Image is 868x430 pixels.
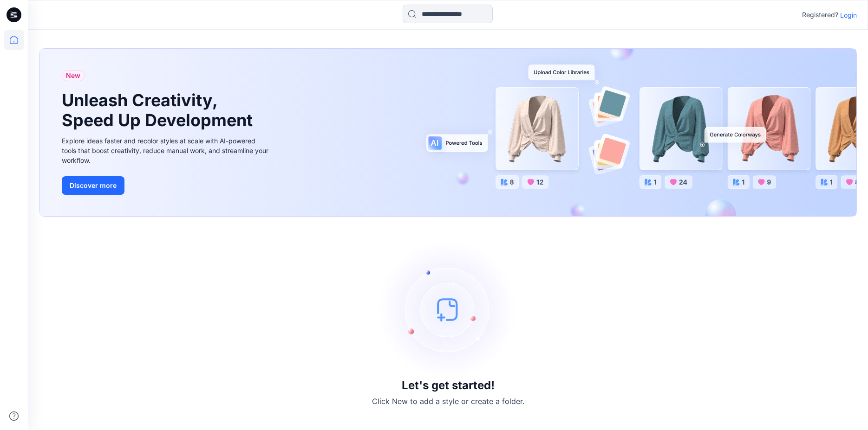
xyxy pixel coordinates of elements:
[379,240,518,379] img: empty-state-image.svg
[62,90,257,130] h1: Unleash Creativity, Speed Up Development
[372,396,524,407] p: Click New to add a style or create a folder.
[66,70,80,81] span: New
[62,136,271,165] div: Explore ideas faster and recolor styles at scale with AI-powered tools that boost creativity, red...
[62,176,271,195] a: Discover more
[802,9,838,20] p: Registered?
[402,379,495,392] h3: Let's get started!
[62,176,124,195] button: Discover more
[840,10,857,20] p: Login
